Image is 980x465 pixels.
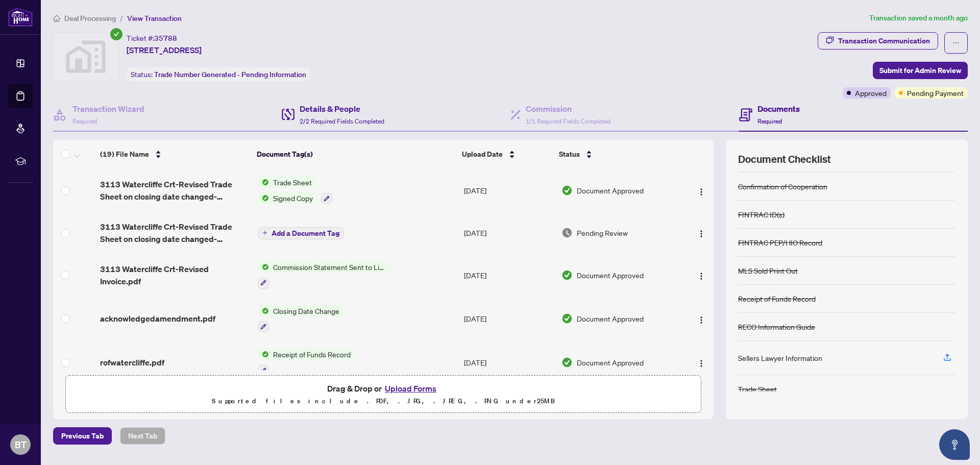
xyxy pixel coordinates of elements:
[262,230,267,235] span: plus
[577,357,644,368] span: Document Approved
[738,181,827,192] div: Confirmation of Cooperation
[127,14,182,23] span: View Transaction
[757,117,782,125] span: Required
[300,103,384,115] h4: Details & People
[100,356,164,369] span: rofwatercliffe.pdf
[269,177,316,188] span: Trade Sheet
[555,140,676,168] th: Status
[460,340,557,384] td: [DATE]
[693,225,709,241] button: Logo
[869,12,968,24] article: Transaction saved a month ago
[154,70,306,79] span: Trade Number Generated - Pending Information
[269,261,390,273] span: Commission Statement Sent to Listing Brokerage
[258,177,332,204] button: Status IconTrade SheetStatus IconSigned Copy
[697,316,705,324] img: Logo
[577,313,644,324] span: Document Approved
[64,14,116,23] span: Deal Processing
[559,149,580,160] span: Status
[72,117,97,125] span: Required
[460,212,557,253] td: [DATE]
[100,149,149,160] span: (19) File Name
[258,261,390,289] button: Status IconCommission Statement Sent to Listing Brokerage
[53,427,112,445] button: Previous Tab
[838,33,930,49] div: Transaction Communication
[873,62,968,79] button: Submit for Admin Review
[258,349,269,360] img: Status Icon
[738,265,798,276] div: MLS Sold Print Out
[738,152,831,166] span: Document Checklist
[120,12,123,24] li: /
[561,313,573,324] img: Document Status
[258,349,355,376] button: Status IconReceipt of Funds Record
[120,427,165,445] button: Next Tab
[577,185,644,196] span: Document Approved
[693,310,709,327] button: Logo
[258,192,269,204] img: Status Icon
[738,293,816,304] div: Receipt of Funds Record
[526,117,610,125] span: 1/1 Required Fields Completed
[54,33,118,81] img: svg%3e
[269,192,317,204] span: Signed Copy
[127,67,310,81] div: Status:
[561,227,573,238] img: Document Status
[577,227,628,238] span: Pending Review
[382,382,439,395] button: Upload Forms
[818,32,938,50] button: Transaction Communication
[258,305,344,333] button: Status IconClosing Date Change
[100,312,215,325] span: acknowledgedamendment.pdf
[53,15,60,22] span: home
[258,177,269,188] img: Status Icon
[100,178,250,203] span: 3113 Watercliffe Crt-Revised Trade Sheet on closing date changed- [PERSON_NAME] to Review.pdf
[96,140,253,168] th: (19) File Name
[526,103,610,115] h4: Commission
[697,272,705,280] img: Logo
[561,270,573,281] img: Document Status
[127,44,202,56] span: [STREET_ADDRESS]
[939,429,970,460] button: Open asap
[693,182,709,199] button: Logo
[879,62,961,79] span: Submit for Admin Review
[577,270,644,281] span: Document Approved
[110,28,122,40] span: check-circle
[460,168,557,212] td: [DATE]
[693,354,709,371] button: Logo
[327,382,439,395] span: Drag & Drop or
[269,305,344,316] span: Closing Date Change
[693,267,709,283] button: Logo
[72,103,144,115] h4: Transaction Wizard
[272,230,339,237] span: Add a Document Tag
[8,8,33,27] img: logo
[269,349,355,360] span: Receipt of Funds Record
[738,352,822,363] div: Sellers Lawyer Information
[66,376,701,413] span: Drag & Drop orUpload FormsSupported files include .PDF, .JPG, .JPEG, .PNG under25MB
[738,209,785,220] div: FINTRAC ID(s)
[697,230,705,238] img: Logo
[300,117,384,125] span: 2/2 Required Fields Completed
[460,253,557,297] td: [DATE]
[258,305,269,316] img: Status Icon
[697,359,705,368] img: Logo
[72,395,695,407] p: Supported files include .PDF, .JPG, .JPEG, .PNG under 25 MB
[61,428,104,444] span: Previous Tab
[100,221,250,245] span: 3113 Watercliffe Crt-Revised Trade Sheet on closing date changed- [PERSON_NAME] to Review.pdf
[127,32,177,44] div: Ticket #:
[738,321,815,332] div: RECO Information Guide
[855,87,887,99] span: Approved
[154,34,177,43] span: 35788
[460,297,557,341] td: [DATE]
[253,140,458,168] th: Document Tag(s)
[15,437,27,452] span: BT
[907,87,964,99] span: Pending Payment
[952,39,960,46] span: ellipsis
[561,357,573,368] img: Document Status
[100,263,250,287] span: 3113 Watercliffe Crt-Revised Invoice.pdf
[697,188,705,196] img: Logo
[258,261,269,273] img: Status Icon
[561,185,573,196] img: Document Status
[258,226,344,239] button: Add a Document Tag
[458,140,555,168] th: Upload Date
[462,149,503,160] span: Upload Date
[757,103,800,115] h4: Documents
[738,237,822,248] div: FINTRAC PEP/HIO Record
[258,227,344,239] button: Add a Document Tag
